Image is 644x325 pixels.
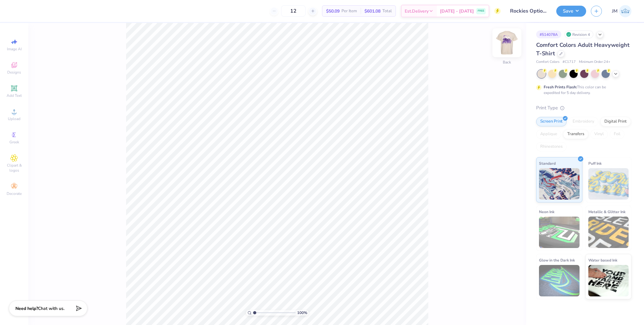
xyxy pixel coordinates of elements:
[536,142,567,151] div: Rhinestones
[7,191,22,196] span: Decorate
[536,117,567,126] div: Screen Print
[405,8,429,14] span: Est. Delivery
[619,5,631,17] img: John Michael Binayas
[612,5,631,17] a: JM
[536,129,561,139] div: Applique
[588,217,629,248] img: Metallic & Glitter Ink
[7,93,22,98] span: Add Text
[588,160,602,167] span: Puff Ink
[3,163,25,173] span: Clipart & logos
[539,208,554,215] span: Neon Ink
[539,168,580,200] img: Standard
[590,129,608,139] div: Vinyl
[536,59,559,65] span: Comfort Colors
[612,8,618,15] span: JM
[588,257,617,263] span: Water based Ink
[536,30,561,38] div: # 514078A
[7,70,21,75] span: Designs
[536,41,630,57] span: Comfort Colors Adult Heavyweight T-Shirt
[8,116,20,121] span: Upload
[588,265,629,296] img: Water based Ink
[503,59,511,65] div: Back
[544,84,621,96] div: This color can be expedited for 5 day delivery.
[536,104,631,112] div: Print Type
[539,265,580,296] img: Glow in the Dark Ink
[505,5,552,17] input: Untitled Design
[579,59,610,65] span: Minimum Order: 24 +
[588,168,629,200] img: Puff Ink
[281,5,306,17] input: – –
[569,117,598,126] div: Embroidery
[7,47,22,52] span: Image AI
[9,140,19,145] span: Greek
[556,6,586,17] button: Save
[297,310,307,316] span: 100 %
[38,306,64,311] span: Chat with us.
[478,9,484,13] span: FREE
[341,8,357,14] span: Per Item
[563,59,576,65] span: # C1717
[382,8,392,14] span: Total
[539,257,575,263] span: Glow in the Dark Ink
[539,217,580,248] img: Neon Ink
[440,8,474,14] span: [DATE] - [DATE]
[600,117,631,126] div: Digital Print
[610,129,625,139] div: Foil
[564,30,593,38] div: Revision 4
[563,129,588,139] div: Transfers
[364,8,380,14] span: $601.08
[15,306,38,311] strong: Need help?
[544,85,577,90] strong: Fresh Prints Flash:
[588,208,625,215] span: Metallic & Glitter Ink
[539,160,556,167] span: Standard
[326,8,340,14] span: $50.09
[494,30,519,55] img: Back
